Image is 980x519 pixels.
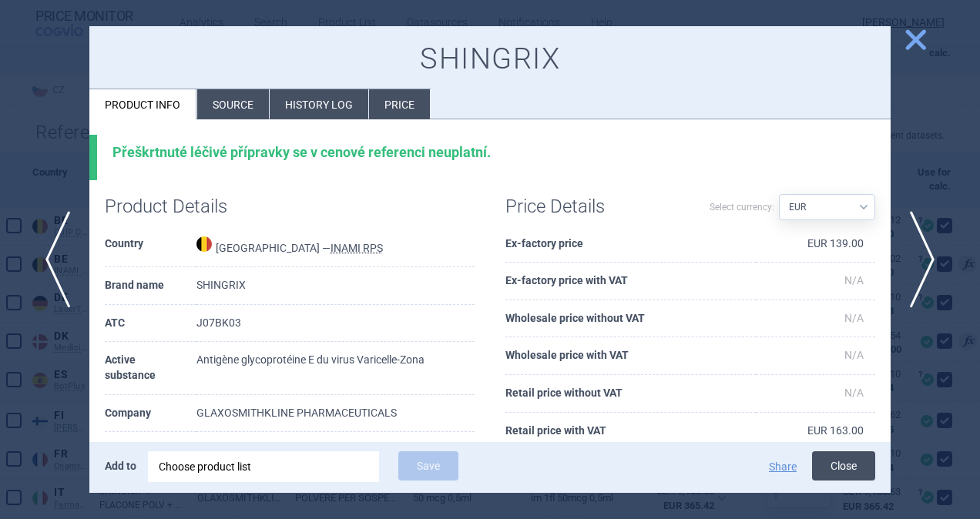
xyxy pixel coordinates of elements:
[105,267,196,305] th: Brand name
[769,461,797,472] button: Share
[105,42,875,77] h1: SHINGRIX
[148,451,379,482] div: Choose product list
[505,300,756,338] th: Wholesale price without VAT
[756,413,875,450] td: EUR 163.00
[196,342,475,394] td: Antigène glycoprotéine E du virus Varicelle-Zona
[505,413,756,450] th: Retail price with VAT
[270,89,368,119] li: History log
[159,451,368,482] div: Choose product list
[196,305,475,343] td: J07BK03
[196,267,475,305] td: SHINGRIX
[197,89,269,119] li: Source
[105,196,290,218] h1: Product Details
[112,144,875,161] div: Přeškrtnuté léčivé přípravky se v cenové referenci neuplatní.
[844,274,864,286] span: N/A
[196,226,475,268] td: [GEOGRAPHIC_DATA] —
[756,226,875,263] td: EUR 139.00
[505,337,756,375] th: Wholesale price with VAT
[398,451,458,480] button: Save
[196,236,212,252] img: Belgium
[844,312,864,324] span: N/A
[844,387,864,399] span: N/A
[505,263,756,300] th: Ex-factory price with VAT
[105,432,196,484] th: Package
[105,395,196,433] th: Company
[505,196,690,218] h1: Price Details
[844,349,864,361] span: N/A
[196,432,475,484] td: 1 flacon injectable 0,5 mL solvant pour suspension injectable, 50 µg
[369,89,430,119] li: Price
[89,89,196,119] li: Product info
[105,305,196,343] th: ATC
[505,226,756,263] th: Ex-factory price
[812,451,875,480] button: Close
[331,242,383,254] abbr: INAMI RPS — National Institute for Health Disability Insurance, Belgium. Programme web - Médicame...
[196,395,475,433] td: GLAXOSMITHKLINE PHARMACEUTICALS
[505,375,756,413] th: Retail price without VAT
[105,342,196,394] th: Active substance
[105,226,196,268] th: Country
[710,194,774,220] label: Select currency:
[105,451,136,480] p: Add to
